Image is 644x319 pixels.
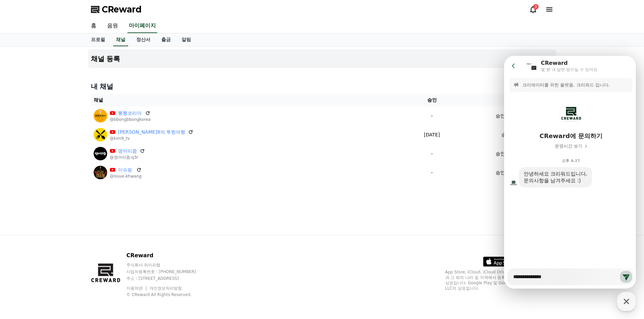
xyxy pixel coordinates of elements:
[501,131,516,138] p: 승인됨
[118,148,137,155] a: 명어리즘
[403,131,460,138] p: [DATE]
[110,136,194,141] p: @kim9_tv
[86,33,111,46] a: 프로필
[94,128,107,141] img: Kim9의 투찡여행
[126,292,209,297] p: © CReward All Rights Reserved.
[496,169,521,176] p: 승인 대기중
[496,150,521,157] p: 승인 대기중
[131,33,156,46] a: 정산서
[86,19,102,33] a: 홈
[118,110,143,117] a: 뽕뽕코리아
[496,112,521,119] p: 승인 대기중
[149,286,182,291] a: 개인정보처리방침
[113,33,128,46] a: 채널
[102,4,142,15] span: CReward
[126,269,209,274] p: 사업자등록번호 : [PHONE_NUMBER]
[88,49,556,68] button: 채널 등록
[110,155,145,160] p: @명어리즘-q3r
[91,4,142,15] a: CReward
[403,112,460,119] p: -
[176,33,196,46] a: 알림
[156,33,176,46] a: 출금
[126,251,209,260] p: CReward
[403,150,460,157] p: -
[126,262,209,268] p: 주식회사 와이피랩
[533,4,539,9] div: 3
[91,82,553,91] h4: 내 채널
[403,169,460,176] p: -
[91,94,401,106] th: 채널
[400,94,463,106] th: 승인
[127,19,157,33] a: 마이페이지
[463,94,553,106] th: 상태
[110,174,142,179] p: @issue-khwang
[504,56,636,289] iframe: Channel chat
[94,166,107,179] img: 이슈핑
[94,109,107,123] img: 뽕뽕코리아
[118,166,134,174] a: 이슈핑
[126,276,209,281] p: 주소 : [STREET_ADDRESS]
[110,117,151,122] p: @bbongbbongkorea
[529,5,537,14] a: 3
[94,147,107,160] img: 명어리즘
[102,19,123,33] a: 음원
[118,129,186,136] a: [PERSON_NAME]9의 투찡여행
[126,286,148,291] a: 이용약관
[91,55,120,62] h4: 채널 등록
[445,269,553,291] p: App Store, iCloud, iCloud Drive 및 iTunes Store는 미국과 그 밖의 나라 및 지역에서 등록된 Apple Inc.의 서비스 상표입니다. Goo...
